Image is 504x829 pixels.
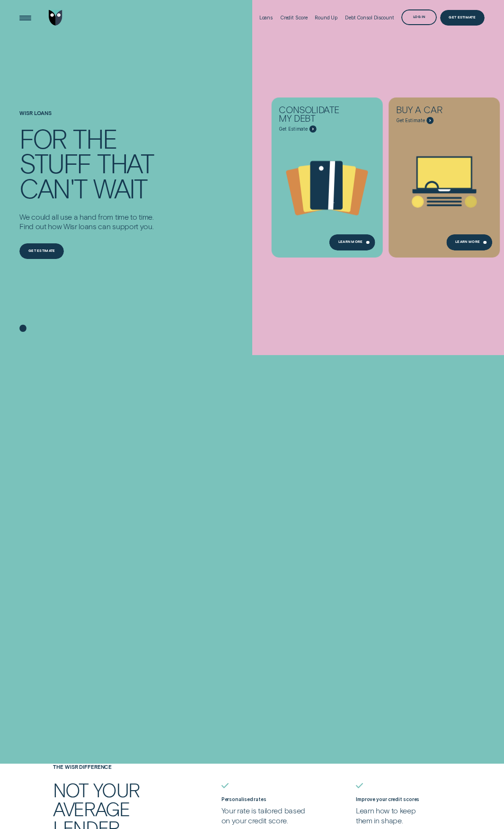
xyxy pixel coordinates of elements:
[19,110,154,126] h1: Wisr loans
[279,126,308,132] span: Get Estimate
[272,98,383,253] a: Consolidate my debt - Learn more
[446,234,492,250] a: Learn More
[259,15,273,21] div: Loans
[19,212,154,232] p: We could all use a hand from time to time. Find out how Wisr loans can support you.
[279,105,350,125] div: Consolidate my debt
[389,98,500,253] a: Buy a car - Learn more
[93,176,147,200] div: wait
[53,764,182,770] h4: The Wisr Difference
[19,151,90,175] div: stuff
[18,10,34,26] button: Open Menu
[356,806,451,825] p: Learn how to keep them in shape.
[280,15,308,21] div: Credit Score
[97,151,154,175] div: that
[396,105,467,117] div: Buy a car
[19,126,66,151] div: For
[345,15,394,21] div: Debt Consol Discount
[19,126,154,200] h4: For the stuff that can't wait
[19,176,87,200] div: can't
[329,234,375,250] a: Learn more
[401,9,437,26] button: Log in
[315,15,337,21] div: Round Up
[73,126,116,151] div: the
[356,796,419,802] label: Improve your credit scores
[396,117,425,124] span: Get Estimate
[49,10,62,26] img: Wisr
[440,10,485,26] a: Get Estimate
[19,243,64,259] a: Get estimate
[221,796,266,802] label: Personalised rates
[221,806,317,825] p: Your rate is tailored based on your credit score.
